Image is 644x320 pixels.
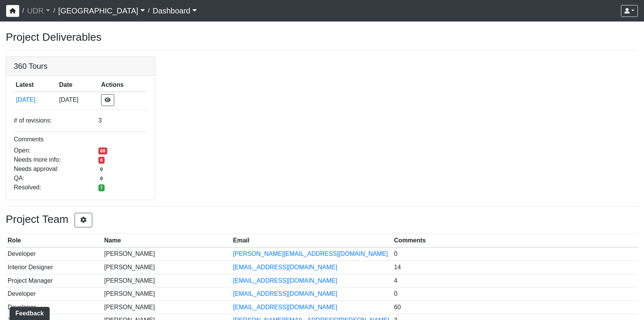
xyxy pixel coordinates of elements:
td: Project Manager [6,274,102,287]
a: [GEOGRAPHIC_DATA] [58,3,145,18]
a: [EMAIL_ADDRESS][DOMAIN_NAME] [233,277,337,284]
a: [PERSON_NAME][EMAIL_ADDRESS][DOMAIN_NAME] [233,250,388,257]
button: [DATE] [16,95,55,105]
h3: Project Team [6,213,638,227]
a: [EMAIL_ADDRESS][DOMAIN_NAME] [233,304,337,310]
a: [EMAIL_ADDRESS][DOMAIN_NAME] [233,290,337,297]
a: UDR [27,3,50,18]
h3: Project Deliverables [6,31,638,44]
span: / [145,3,153,18]
td: evauoimpjTtZDXPypr1KMy [14,92,57,108]
td: 0 [392,287,638,301]
a: Dashboard [153,3,197,18]
td: [PERSON_NAME] [102,287,231,301]
span: / [50,3,58,18]
td: [PERSON_NAME] [102,247,231,261]
td: [PERSON_NAME] [102,274,231,287]
td: 14 [392,261,638,274]
td: Developer [6,247,102,261]
th: Comments [392,234,638,247]
td: [PERSON_NAME] [102,300,231,314]
td: [PERSON_NAME] [102,261,231,274]
td: 60 [392,300,638,314]
th: Name [102,234,231,247]
td: 0 [392,247,638,261]
td: Developer [6,287,102,301]
a: [EMAIL_ADDRESS][DOMAIN_NAME] [233,264,337,270]
span: / [19,3,27,18]
th: Role [6,234,102,247]
td: 4 [392,274,638,287]
td: Developer [6,300,102,314]
th: Email [231,234,392,247]
iframe: Ybug feedback widget [6,305,53,320]
td: Interior Designer [6,261,102,274]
